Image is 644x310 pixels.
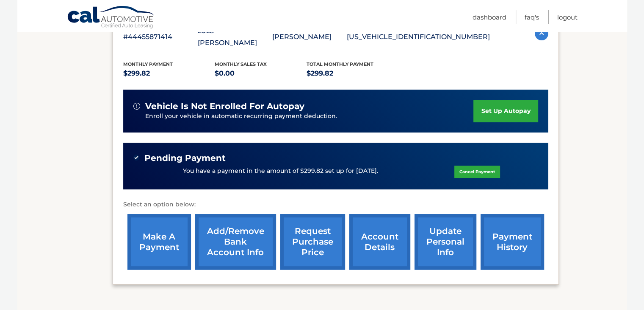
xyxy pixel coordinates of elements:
[144,153,226,163] span: Pending Payment
[183,166,378,176] p: You have a payment in the amount of $299.82 set up for [DATE].
[123,200,548,210] p: Select an option below:
[473,100,538,122] a: set up autopay
[123,61,173,67] span: Monthly Payment
[215,61,267,67] span: Monthly sales Tax
[123,68,215,79] p: $299.82
[123,31,198,43] p: #44455871414
[307,61,373,67] span: Total Monthly Payment
[127,214,191,270] a: make a payment
[454,166,500,178] a: Cancel Payment
[473,10,506,24] a: Dashboard
[415,214,476,270] a: update personal info
[67,6,156,30] a: Cal Automotive
[280,214,345,270] a: request purchase price
[198,25,272,49] p: 2025 [PERSON_NAME]
[349,214,410,270] a: account details
[481,214,544,270] a: payment history
[272,31,347,43] p: [PERSON_NAME]
[347,31,490,43] p: [US_VEHICLE_IDENTIFICATION_NUMBER]
[145,101,304,112] span: vehicle is not enrolled for autopay
[215,68,307,79] p: $0.00
[525,10,539,24] a: FAQ's
[133,155,139,161] img: check-green.svg
[535,27,548,40] img: accordion-active.svg
[145,112,474,121] p: Enroll your vehicle in automatic recurring payment deduction.
[195,214,276,270] a: Add/Remove bank account info
[307,68,398,79] p: $299.82
[557,10,578,24] a: Logout
[133,103,140,110] img: alert-white.svg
